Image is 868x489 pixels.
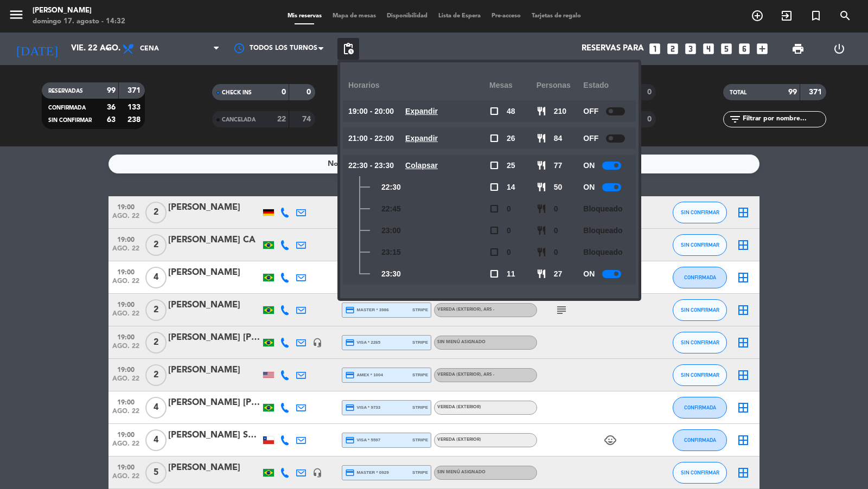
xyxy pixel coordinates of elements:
[412,404,428,411] span: stripe
[737,271,750,284] i: border_all
[345,338,355,348] i: credit_card
[412,436,428,443] span: stripe
[112,330,139,343] span: 19:00
[112,278,139,290] span: ago. 22
[112,233,139,245] span: 19:00
[437,307,494,312] span: Vereda (EXTERIOR)
[666,42,680,56] i: looks_two
[412,306,428,313] span: stripe
[792,42,805,55] span: print
[145,234,167,256] span: 2
[112,310,139,323] span: ago. 22
[507,181,515,194] span: 14
[107,104,116,111] strong: 36
[437,340,486,344] span: Sin menú asignado
[737,42,751,56] i: looks_6
[312,338,322,348] i: headset_mic
[412,339,428,346] span: stripe
[127,87,143,94] strong: 371
[405,107,438,115] u: Expandir
[737,401,750,414] i: border_all
[701,42,716,56] i: looks_4
[112,343,139,355] span: ago. 22
[168,266,260,280] div: [PERSON_NAME]
[328,158,541,170] div: No hay notas para este servicio. Haz clic para agregar una
[437,437,481,442] span: Vereda (EXTERIOR)
[554,268,563,280] span: 27
[405,134,438,143] u: Expandir
[583,203,622,215] span: Bloqueado
[489,182,499,192] span: check_box_outline_blank
[145,462,167,484] span: 5
[583,159,595,172] span: ON
[554,105,566,118] span: 210
[348,159,394,172] span: 22:30 - 23:30
[345,403,380,413] span: visa * 9733
[112,265,139,278] span: 19:00
[381,268,401,280] span: 23:30
[489,106,499,116] span: check_box_outline_blank
[507,159,515,172] span: 25
[345,468,389,478] span: master * 0929
[312,468,322,478] i: headset_mic
[583,132,598,145] span: OFF
[145,364,167,386] span: 2
[112,245,139,258] span: ago. 22
[537,182,546,192] span: restaurant
[719,42,733,56] i: looks_5
[140,45,159,53] span: Cena
[345,338,380,348] span: visa * 2265
[780,9,793,22] i: exit_to_app
[507,132,515,145] span: 26
[345,403,355,413] i: credit_card
[507,224,511,237] span: 0
[345,435,380,445] span: visa * 5597
[737,206,750,219] i: border_all
[554,224,558,237] span: 0
[673,429,727,451] button: CONFIRMADA
[507,203,511,215] span: 0
[673,332,727,353] button: SIN CONFIRMAR
[168,331,260,345] div: [PERSON_NAME] [PERSON_NAME]
[648,42,662,56] i: looks_one
[583,181,595,194] span: ON
[489,160,499,170] span: check_box_outline_blank
[604,434,617,447] i: child_care
[647,88,654,96] strong: 0
[673,397,727,419] button: CONFIRMADA
[381,224,401,237] span: 23:00
[48,118,92,123] span: SIN CONFIRMAR
[681,372,719,378] span: SIN CONFIRMAR
[537,226,546,235] span: restaurant
[405,161,438,170] u: Colapsar
[729,113,742,126] i: filter_list
[554,132,563,145] span: 84
[737,304,750,317] i: border_all
[348,105,394,118] span: 19:00 - 20:00
[755,42,769,56] i: add_box
[145,267,167,288] span: 4
[381,203,401,215] span: 22:45
[8,7,24,27] button: menu
[737,336,750,349] i: border_all
[537,133,546,143] span: restaurant
[673,234,727,256] button: SIN CONFIRMAR
[681,242,719,248] span: SIN CONFIRMAR
[437,470,486,474] span: Sin menú asignado
[282,88,286,96] strong: 0
[345,370,383,380] span: amex * 1004
[307,88,313,96] strong: 0
[554,159,563,172] span: 77
[327,13,381,19] span: Mapa de mesas
[112,395,139,408] span: 19:00
[537,247,546,257] span: restaurant
[673,299,727,321] button: SIN CONFIRMAR
[681,339,719,345] span: SIN CONFIRMAR
[537,70,584,100] div: personas
[583,70,630,100] div: Estado
[489,247,499,257] span: check_box_outline_blank
[33,16,125,27] div: domingo 17. agosto - 14:32
[101,42,114,55] i: arrow_drop_down
[486,13,526,19] span: Pre-acceso
[48,88,83,94] span: RESERVADAS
